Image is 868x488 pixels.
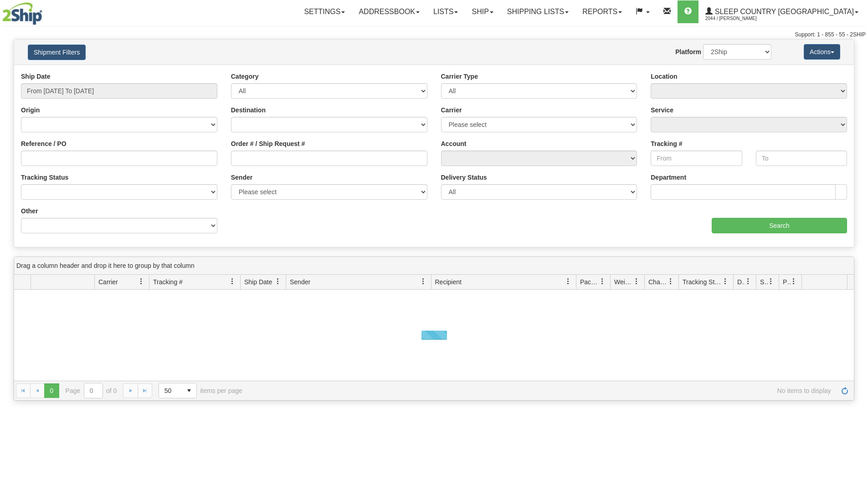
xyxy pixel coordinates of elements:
label: Destination [231,106,266,115]
a: Shipment Issues filter column settings [763,274,779,289]
span: Sleep Country [GEOGRAPHIC_DATA] [713,8,854,15]
a: Settings [297,0,352,23]
a: Refresh [837,383,852,398]
span: Tracking Status [683,277,722,287]
button: Actions [804,44,840,60]
span: Packages [580,277,599,287]
span: Delivery Status [737,277,745,287]
a: Sleep Country [GEOGRAPHIC_DATA] 2044 / [PERSON_NAME] [699,0,865,23]
a: Delivery Status filter column settings [740,274,756,289]
label: Service [651,106,673,115]
span: Carrier [98,277,118,287]
span: Page 0 [44,383,59,398]
a: Weight filter column settings [629,274,644,289]
label: Platform [675,47,701,56]
a: Addressbook [352,0,426,23]
span: select [182,383,196,398]
input: To [756,151,847,166]
span: items per page [159,383,242,398]
label: Sender [231,173,252,182]
label: Ship Date [21,72,51,81]
label: Tracking # [651,139,682,148]
iframe: chat widget [847,197,867,290]
span: Charge [648,277,668,287]
span: Ship Date [244,277,272,287]
a: Recipient filter column settings [560,274,576,289]
div: Support: 1 - 855 - 55 - 2SHIP [2,31,866,39]
label: Tracking Status [21,173,68,182]
div: grid grouping header [14,257,854,275]
img: logo2044.jpg [2,2,42,25]
button: Shipment Filters [28,45,86,60]
span: No items to display [255,387,831,394]
a: Ship Date filter column settings [270,274,286,289]
a: Carrier filter column settings [134,274,149,289]
label: Origin [21,106,40,115]
a: Ship [465,0,500,23]
label: Location [651,72,677,81]
label: Department [651,173,686,182]
input: Search [712,218,847,233]
label: Order # / Ship Request # [231,139,305,148]
input: From [651,151,742,166]
label: Category [231,72,259,81]
span: Weight [614,277,633,287]
a: Lists [426,0,465,23]
span: Shipment Issues [760,277,768,287]
label: Account [441,139,467,148]
a: Sender filter column settings [416,274,431,289]
label: Reference / PO [21,139,67,148]
span: 50 [164,386,176,395]
span: Sender [290,277,310,287]
a: Shipping lists [500,0,575,23]
a: Tracking # filter column settings [225,274,240,289]
a: Packages filter column settings [595,274,610,289]
span: Recipient [435,277,462,287]
a: Tracking Status filter column settings [718,274,733,289]
span: Tracking # [153,277,183,287]
label: Delivery Status [441,173,487,182]
span: 2044 / [PERSON_NAME] [705,14,774,23]
span: Pickup Status [783,277,791,287]
label: Carrier [441,106,462,115]
a: Reports [575,0,629,23]
label: Carrier Type [441,72,478,81]
span: Page of 0 [66,383,117,398]
a: Pickup Status filter column settings [786,274,801,289]
label: Other [21,206,38,216]
span: Page sizes drop down [159,383,197,398]
a: Charge filter column settings [663,274,678,289]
